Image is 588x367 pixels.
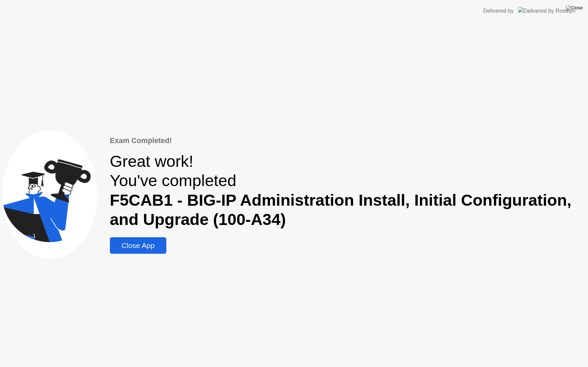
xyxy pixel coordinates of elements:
[518,7,576,15] img: Delivered by Rosalyn
[483,7,514,15] div: Delivered by
[566,5,583,11] img: Close
[110,191,571,228] b: F5CAB1 - BIG-IP Administration Install, Initial Configuration, and Upgrade (100-A34)
[110,152,586,229] div: Great work! You've completed
[110,135,586,146] div: Exam Completed!
[110,237,166,254] button: Close App
[112,241,164,250] div: Close App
